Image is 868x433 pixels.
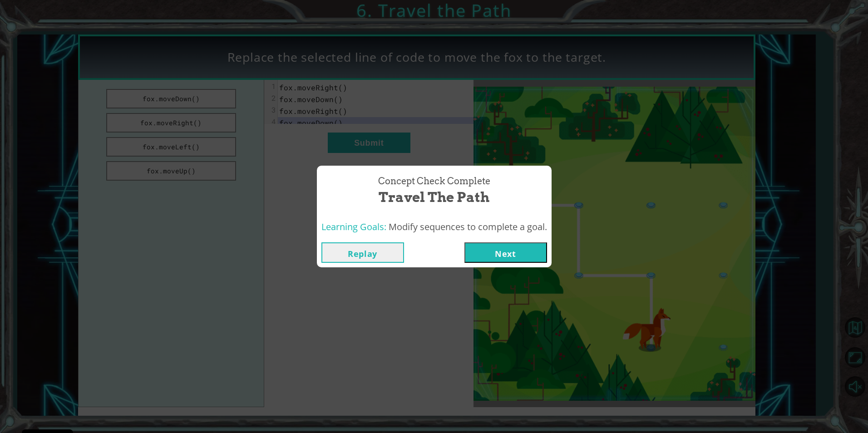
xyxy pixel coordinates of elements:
[321,242,404,263] button: Replay
[389,221,547,233] span: Modify sequences to complete a goal.
[378,175,490,188] span: Concept Check Complete
[464,242,547,263] button: Next
[379,187,489,207] span: Travel the Path
[321,221,386,233] span: Learning Goals:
